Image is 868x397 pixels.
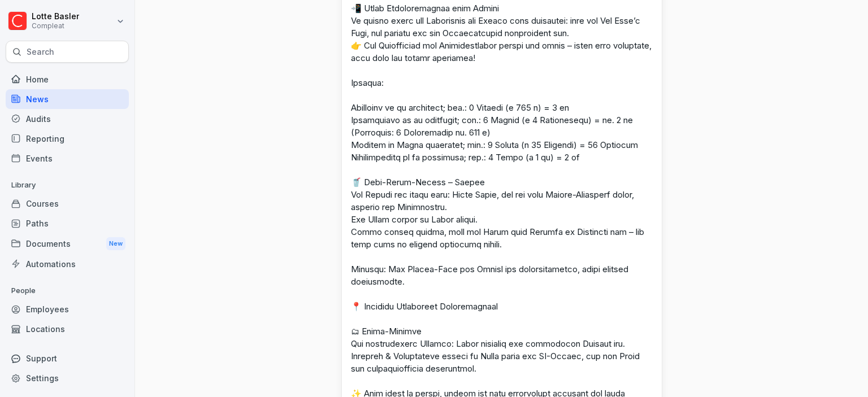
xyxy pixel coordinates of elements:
[6,109,129,129] a: Audits
[6,368,129,388] a: Settings
[6,233,129,254] a: DocumentsNew
[6,233,129,254] div: Documents
[6,89,129,109] a: News
[6,254,129,274] a: Automations
[32,12,79,21] p: Lotte Basler
[6,348,129,368] div: Support
[6,176,129,194] p: Library
[6,282,129,300] p: People
[106,237,125,250] div: New
[6,129,129,149] a: Reporting
[6,194,129,213] a: Courses
[32,22,79,30] p: Compleat
[6,213,129,233] a: Paths
[6,149,129,168] a: Events
[6,299,129,319] a: Employees
[6,69,129,89] a: Home
[27,46,54,58] p: Search
[6,319,129,339] a: Locations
